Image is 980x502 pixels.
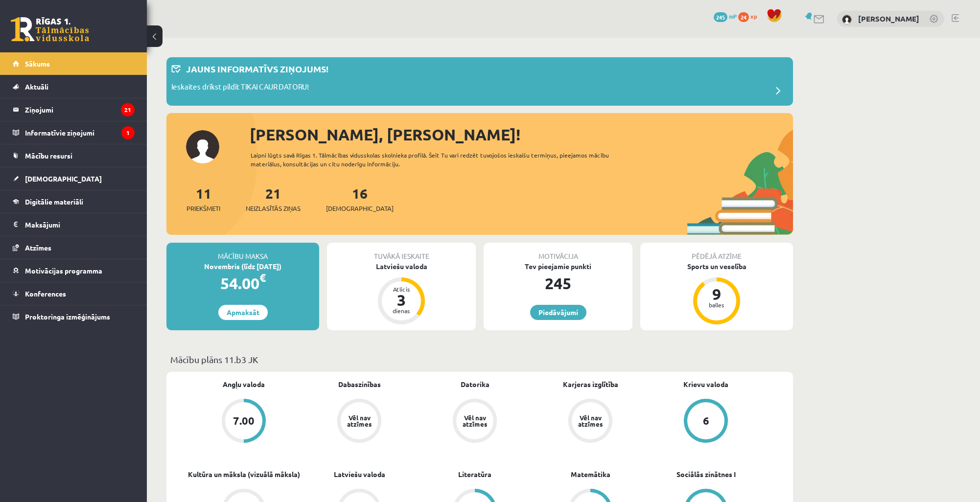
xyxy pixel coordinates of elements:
a: Vēl nav atzīmes [417,399,533,445]
div: 3 [387,292,416,308]
div: Vēl nav atzīmes [346,414,373,427]
span: Atzīmes [25,243,51,252]
a: 11Priekšmeti [187,184,220,213]
span: mP [729,12,737,20]
a: Sociālās zinātnes I [677,469,736,479]
span: Proktoringa izmēģinājums [25,312,110,321]
div: Tev pieejamie punkti [484,261,632,272]
div: 9 [702,286,731,302]
a: Vēl nav atzīmes [302,399,417,445]
div: Latviešu valoda [327,261,476,272]
a: [DEMOGRAPHIC_DATA] [13,167,135,190]
img: Andris Simanovičs [842,15,852,24]
a: Jauns informatīvs ziņojums! Ieskaites drīkst pildīt TIKAI CAUR DATORU! [171,62,788,101]
div: dienas [387,308,416,314]
span: Sākums [25,59,50,68]
a: 245 mP [714,12,737,20]
a: Aktuāli [13,75,135,98]
div: Vēl nav atzīmes [461,414,489,427]
div: Vēl nav atzīmes [577,414,604,427]
a: Datorika [461,379,490,389]
a: Dabaszinības [338,379,381,389]
span: [DEMOGRAPHIC_DATA] [326,204,394,213]
span: 24 [738,12,749,22]
legend: Ziņojumi [25,98,135,121]
a: 24 xp [738,12,762,20]
span: xp [750,12,757,20]
a: Sākums [13,52,135,75]
span: 245 [714,12,727,22]
div: 6 [703,415,709,426]
a: Motivācijas programma [13,259,135,282]
a: Mācību resursi [13,144,135,167]
a: Konferences [13,282,135,305]
legend: Maksājumi [25,213,135,236]
a: 21Neizlasītās ziņas [246,184,301,213]
a: Vēl nav atzīmes [533,399,648,445]
span: € [259,271,266,285]
a: Maksājumi [13,213,135,236]
span: [DEMOGRAPHIC_DATA] [25,174,102,183]
a: Informatīvie ziņojumi1 [13,121,135,144]
a: Literatūra [458,469,491,479]
div: Tuvākā ieskaite [327,243,476,261]
a: Sports un veselība 9 balles [640,261,793,326]
a: Matemātika [571,469,610,479]
div: balles [702,302,731,308]
div: Novembris (līdz [DATE]) [166,261,319,272]
i: 21 [121,103,135,116]
span: Digitālie materiāli [25,197,83,206]
div: Laipni lūgts savā Rīgas 1. Tālmācības vidusskolas skolnieka profilā. Šeit Tu vari redzēt tuvojošo... [251,151,627,168]
span: Priekšmeti [187,204,220,213]
p: Ieskaites drīkst pildīt TIKAI CAUR DATORU! [171,81,309,95]
div: [PERSON_NAME], [PERSON_NAME]! [250,123,793,146]
div: Motivācija [484,243,632,261]
a: Piedāvājumi [530,305,586,320]
span: Mācību resursi [25,151,72,160]
div: 245 [484,272,632,295]
span: Motivācijas programma [25,266,102,275]
a: [PERSON_NAME] [858,14,919,23]
a: Proktoringa izmēģinājums [13,305,135,328]
div: 7.00 [233,415,255,426]
a: Latviešu valoda [334,469,385,479]
i: 1 [121,126,135,139]
a: Rīgas 1. Tālmācības vidusskola [11,17,89,42]
a: 16[DEMOGRAPHIC_DATA] [326,184,394,213]
a: Kultūra un māksla (vizuālā māksla) [188,469,300,479]
a: Ziņojumi21 [13,98,135,121]
a: Atzīmes [13,236,135,259]
span: Neizlasītās ziņas [246,204,301,213]
a: 7.00 [186,399,302,445]
a: Angļu valoda [223,379,265,389]
div: 54.00 [166,272,319,295]
p: Jauns informatīvs ziņojums! [186,62,328,75]
a: Apmaksāt [218,305,268,320]
a: Latviešu valoda Atlicis 3 dienas [327,261,476,326]
legend: Informatīvie ziņojumi [25,121,135,144]
div: Pēdējā atzīme [640,243,793,261]
a: 6 [648,399,764,445]
a: Digitālie materiāli [13,190,135,213]
span: Aktuāli [25,82,48,91]
div: Sports un veselība [640,261,793,272]
p: Mācību plāns 11.b3 JK [170,353,789,366]
span: Konferences [25,289,66,298]
div: Mācību maksa [166,243,319,261]
div: Atlicis [387,286,416,292]
a: Krievu valoda [683,379,728,389]
a: Karjeras izglītība [563,379,618,389]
